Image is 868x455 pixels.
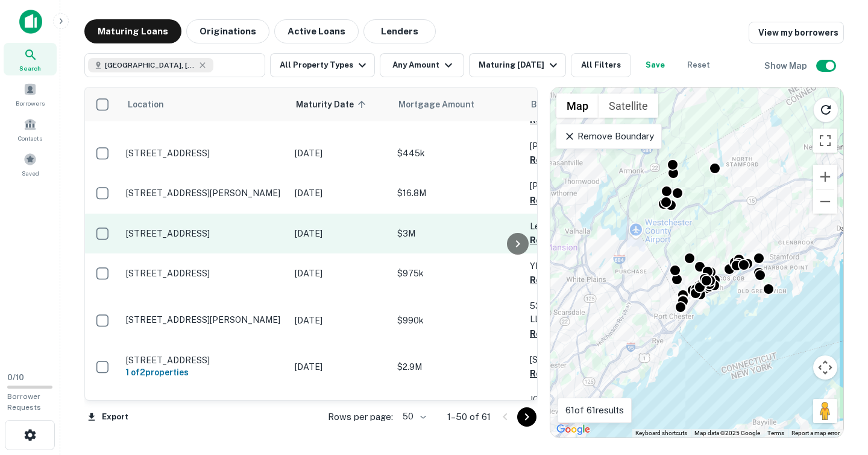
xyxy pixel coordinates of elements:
button: Request Borrower Info [530,193,627,208]
p: 531 East [PERSON_NAME] LLC [530,299,650,326]
button: Originations [186,19,269,43]
button: Active Loans [274,19,359,43]
p: [STREET_ADDRESS] LLC [530,353,650,366]
a: Terms (opens in new tab) [767,430,784,436]
th: Maturity Date [289,87,391,121]
iframe: Chat Widget [808,358,868,416]
p: Ledgeview TER LLC [530,220,650,233]
span: Saved [22,168,39,178]
a: Borrowers [4,78,57,110]
p: [STREET_ADDRESS] [126,268,283,279]
p: $445k [397,147,518,160]
p: $2.9M [397,360,518,374]
button: All Property Types [270,53,375,77]
h6: Show Map [764,59,809,72]
p: [STREET_ADDRESS][PERSON_NAME] [126,314,283,325]
p: $975k [397,267,518,280]
img: Google [553,422,593,437]
button: Reload search area [813,97,838,122]
button: Show satellite imagery [599,94,658,118]
span: Borrowers [16,98,45,108]
span: 0 / 10 [7,373,24,382]
span: Search [19,63,41,73]
button: Zoom in [813,165,837,189]
a: Saved [4,148,57,180]
p: JC Corp [530,393,650,406]
div: Maturing [DATE] [479,58,561,72]
span: Borrower Name [531,97,594,112]
a: Report a map error [791,430,840,436]
p: 1–50 of 61 [447,410,491,424]
p: YE RMG 3 LLC [530,259,650,273]
h6: 1 of 2 properties [126,366,283,379]
p: [DATE] [295,360,385,374]
p: 61 of 61 results [565,403,624,418]
p: $990k [397,314,518,327]
div: 50 [398,408,428,425]
button: Toggle fullscreen view [813,129,837,153]
p: [STREET_ADDRESS][PERSON_NAME] [126,188,283,199]
p: [DATE] [295,227,385,240]
p: Rows per page: [328,410,393,424]
span: Map data ©2025 Google [694,430,760,436]
p: [STREET_ADDRESS] [126,228,283,239]
button: Any Amount [380,53,464,77]
button: Request Borrower Info [530,366,627,381]
button: Save your search to get updates of matches that match your search criteria. [636,53,675,77]
p: [STREET_ADDRESS] [126,355,283,366]
p: [DATE] [295,314,385,327]
span: [GEOGRAPHIC_DATA], [GEOGRAPHIC_DATA], [GEOGRAPHIC_DATA] [105,60,195,71]
span: Maturity Date [296,97,370,112]
span: Location [127,97,164,112]
button: Go to next page [517,407,536,427]
p: $16.8M [397,186,518,200]
button: Export [84,408,131,426]
a: View my borrowers [749,22,844,43]
span: Contacts [18,133,42,143]
th: Location [120,87,289,121]
button: Lenders [363,19,436,43]
span: Borrower Requests [7,392,41,412]
button: Request Borrower Info [530,233,627,247]
p: [PERSON_NAME] ST LLC [530,179,650,192]
button: Request Borrower Info [530,326,627,341]
a: Contacts [4,113,57,145]
button: Request Borrower Info [530,273,627,287]
button: Request Borrower Info [530,153,627,167]
button: Keyboard shortcuts [635,429,687,437]
p: [PERSON_NAME] [530,139,650,153]
p: [STREET_ADDRESS] [126,148,283,159]
th: Mortgage Amount [391,87,524,121]
div: 0 0 [550,87,843,437]
button: Show street map [556,94,599,118]
p: [DATE] [295,267,385,280]
a: Open this area in Google Maps (opens a new window) [553,422,593,437]
img: capitalize-icon.png [19,10,42,34]
p: [DATE] [295,147,385,160]
button: Reset [679,53,718,77]
span: Mortgage Amount [398,97,490,112]
button: Maturing [DATE] [469,53,566,77]
button: Map camera controls [813,355,837,380]
button: All Filters [571,53,631,77]
button: Zoom out [813,189,837,214]
button: Maturing Loans [84,19,181,43]
a: Search [4,43,57,75]
p: Remove Boundary [564,129,653,144]
p: $3M [397,227,518,240]
p: [DATE] [295,186,385,200]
